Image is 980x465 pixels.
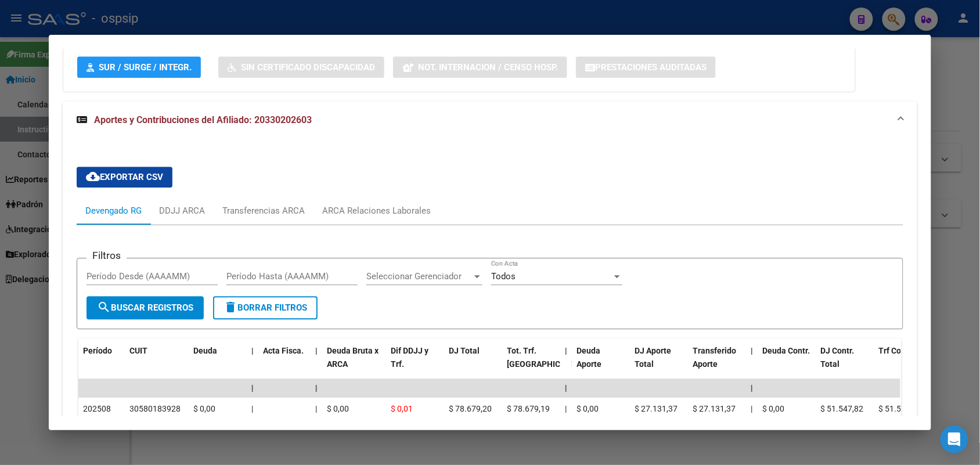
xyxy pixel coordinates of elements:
[878,404,921,413] span: $ 51.547,82
[393,56,567,78] button: Not. Internacion / Censo Hosp.
[327,346,379,369] span: Deuda Bruta x ARCA
[630,338,688,390] datatable-header-cell: DJ Aporte Total
[565,346,567,355] span: |
[635,346,671,369] span: DJ Aporte Total
[83,404,111,413] span: 202508
[577,346,601,369] span: Deuda Aporte
[502,338,560,390] datatable-header-cell: Tot. Trf. Bruto
[129,402,181,416] div: 30580183928
[222,204,305,217] div: Transferencias ARCA
[87,296,204,319] button: Buscar Registros
[322,204,431,217] div: ARCA Relaciones Laborales
[572,338,630,390] datatable-header-cell: Deuda Aporte
[751,404,752,413] span: |
[746,338,758,390] datatable-header-cell: |
[97,302,193,313] span: Buscar Registros
[189,338,247,390] datatable-header-cell: Deuda
[386,338,444,390] datatable-header-cell: Dif DDJJ y Trf.
[247,338,258,390] datatable-header-cell: |
[762,346,810,355] span: Deuda Contr.
[86,170,100,183] mat-icon: cloud_download
[758,338,816,390] datatable-header-cell: Deuda Contr.
[751,383,753,392] span: |
[693,404,736,413] span: $ 27.131,37
[87,249,127,262] h3: Filtros
[693,346,736,369] span: Transferido Aporte
[449,404,492,413] span: $ 78.679,20
[635,404,678,413] span: $ 27.131,37
[816,338,874,390] datatable-header-cell: DJ Contr. Total
[507,346,586,369] span: Tot. Trf. [GEOGRAPHIC_DATA]
[193,346,217,355] span: Deuda
[251,383,254,392] span: |
[315,346,318,355] span: |
[444,338,502,390] datatable-header-cell: DJ Total
[762,404,784,413] span: $ 0,00
[322,338,386,390] datatable-header-cell: Deuda Bruta x ARCA
[391,404,413,413] span: $ 0,01
[97,300,111,314] mat-icon: search
[418,62,558,73] span: Not. Internacion / Censo Hosp.
[86,172,163,182] span: Exportar CSV
[491,271,516,282] span: Todos
[315,383,318,392] span: |
[77,56,201,78] button: SUR / SURGE / INTEGR.
[94,114,312,125] span: Aportes y Contribuciones del Afiliado: 20330202603
[193,404,215,413] span: $ 0,00
[224,302,307,313] span: Borrar Filtros
[565,383,567,392] span: |
[366,271,472,282] span: Seleccionar Gerenciador
[507,404,550,413] span: $ 78.679,19
[78,338,125,390] datatable-header-cell: Período
[688,338,746,390] datatable-header-cell: Transferido Aporte
[327,404,349,413] span: $ 0,00
[224,300,237,314] mat-icon: delete
[315,404,317,413] span: |
[560,338,572,390] datatable-header-cell: |
[125,338,189,390] datatable-header-cell: CUIT
[565,404,567,413] span: |
[251,404,253,413] span: |
[77,167,172,188] button: Exportar CSV
[83,346,112,355] span: Período
[99,62,192,73] span: SUR / SURGE / INTEGR.
[241,62,375,73] span: Sin Certificado Discapacidad
[85,204,142,217] div: Devengado RG
[391,346,428,369] span: Dif DDJJ y Trf.
[941,426,968,453] div: Open Intercom Messenger
[258,338,311,390] datatable-header-cell: Acta Fisca.
[449,346,480,355] span: DJ Total
[263,346,304,355] span: Acta Fisca.
[311,338,322,390] datatable-header-cell: |
[874,338,932,390] datatable-header-cell: Trf Contr.
[820,346,854,369] span: DJ Contr. Total
[820,404,863,413] span: $ 51.547,82
[159,204,205,217] div: DDJJ ARCA
[576,56,716,78] button: Prestaciones Auditadas
[595,62,707,73] span: Prestaciones Auditadas
[751,346,753,355] span: |
[129,346,147,355] span: CUIT
[213,296,318,319] button: Borrar Filtros
[878,346,913,355] span: Trf Contr.
[218,56,384,78] button: Sin Certificado Discapacidad
[577,404,599,413] span: $ 0,00
[251,346,254,355] span: |
[63,102,917,139] mat-expansion-panel-header: Aportes y Contribuciones del Afiliado: 20330202603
